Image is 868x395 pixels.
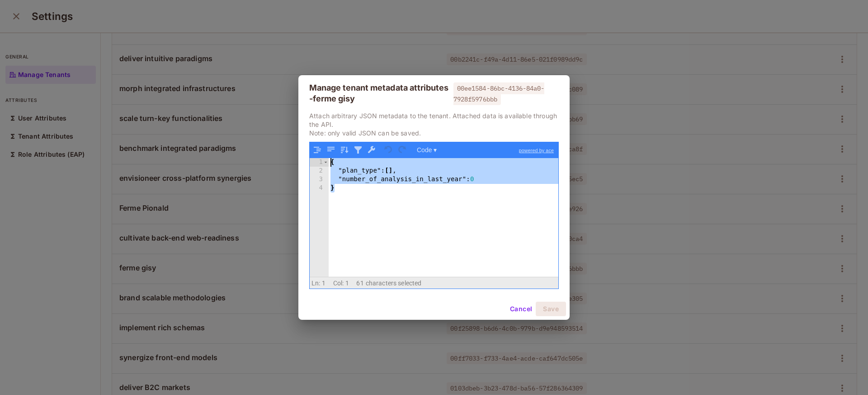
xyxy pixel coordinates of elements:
div: 1 [310,158,329,167]
button: Sort contents [339,144,350,156]
button: Repair JSON: fix quotes and escape characters, remove comments and JSONP notation, turn JavaScrip... [366,144,377,156]
span: Ln: [311,279,320,287]
span: characters selected [366,279,422,287]
button: Compact JSON data, remove all whitespaces (Ctrl+Shift+I) [325,144,337,156]
span: 1 [322,279,325,287]
div: 4 [310,184,329,193]
span: 61 [356,279,363,287]
button: Save [536,302,566,316]
button: Cancel [506,302,536,316]
span: Col: [333,279,344,287]
div: 3 [310,175,329,184]
span: 00ee1584-86bc-4136-84a0-7928f5976bbb [453,82,544,105]
button: Undo last action (Ctrl+Z) [383,144,395,156]
button: Format JSON data, with proper indentation and line feeds (Ctrl+I) [311,144,323,156]
button: Filter, sort, or transform contents [352,144,364,156]
div: 2 [310,167,329,175]
p: Attach arbitrary JSON metadata to the tenant. Attached data is available through the API. Note: o... [309,111,559,137]
a: powered by ace [514,142,558,159]
button: Redo (Ctrl+Shift+Z) [396,144,408,156]
span: 1 [345,279,349,287]
div: Manage tenant metadata attributes - ferme gisy [309,82,452,104]
button: Code ▾ [414,144,440,156]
